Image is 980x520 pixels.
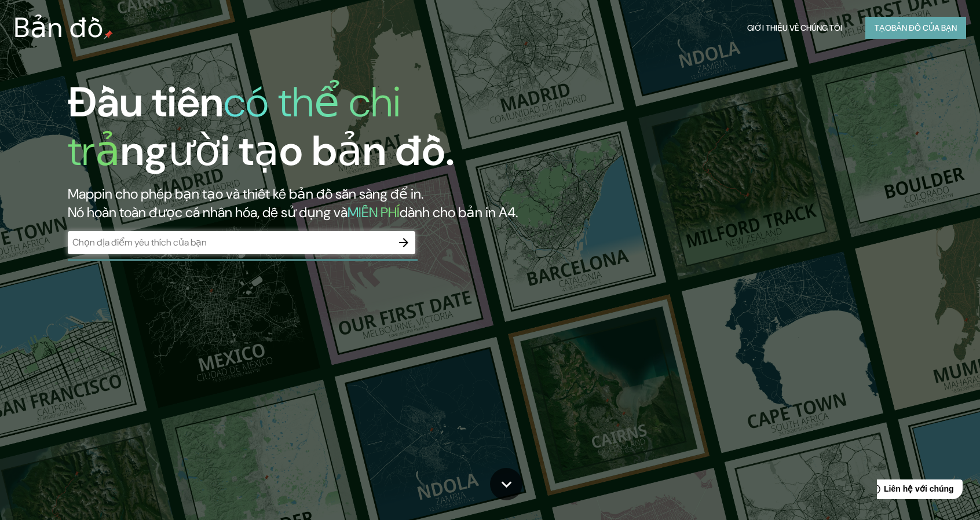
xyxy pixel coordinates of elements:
font: Nó hoàn toàn được cá nhân hóa, dễ sử dụng và [68,203,348,221]
font: Mappin cho phép bạn tạo và thiết kế bản đồ sẵn sàng để in. [68,185,423,203]
button: Tạobản đồ của bạn [865,17,966,39]
iframe: Trợ giúp trình khởi chạy tiện ích [877,475,967,507]
font: Tạo [875,23,891,33]
font: Giới thiệu về chúng tôi [747,23,842,33]
font: Bản đồ [14,9,104,46]
font: người tạo bản đồ. [120,124,455,178]
font: dành cho bản in A4. [400,203,518,221]
input: Chọn địa điểm yêu thích của bạn [68,236,392,249]
font: Đầu tiên [68,75,224,129]
img: mappin-pin [104,30,113,39]
font: có thể chi trả [68,75,401,178]
font: MIỄN PHÍ [348,203,400,221]
button: Giới thiệu về chúng tôi [743,17,847,39]
font: bản đồ của bạn [891,23,957,33]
